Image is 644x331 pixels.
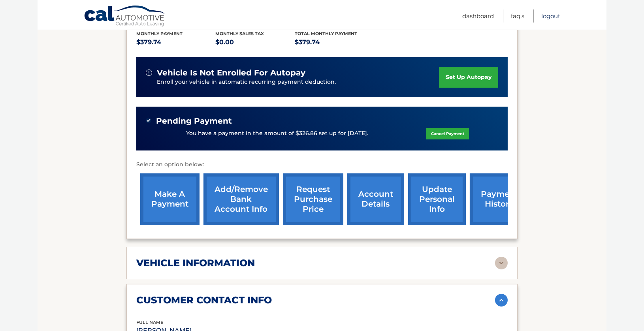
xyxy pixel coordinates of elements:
span: full name [136,320,163,325]
h2: customer contact info [136,294,272,306]
p: Select an option below: [136,160,508,169]
span: vehicle is not enrolled for autopay [157,68,305,78]
img: alert-white.svg [146,70,152,76]
a: Add/Remove bank account info [203,173,279,225]
img: accordion-active.svg [495,294,508,307]
p: $0.00 [216,37,295,48]
p: Enroll your vehicle in automatic recurring payment deduction. [157,78,439,87]
img: check-green.svg [146,118,151,123]
span: Pending Payment [156,116,232,126]
a: account details [347,173,404,225]
a: Cancel Payment [426,128,469,139]
a: make a payment [140,173,200,225]
a: set up autopay [439,67,498,88]
p: $379.74 [136,37,216,48]
h2: vehicle information [136,257,255,269]
p: You have a payment in the amount of $326.86 set up for [DATE]. [186,129,368,138]
a: Logout [541,9,560,23]
span: Monthly Payment [136,31,183,36]
a: Dashboard [462,9,494,23]
a: request purchase price [283,173,343,225]
a: payment history [470,173,529,225]
a: update personal info [408,173,466,225]
span: Monthly sales Tax [216,31,264,36]
a: FAQ's [511,9,524,23]
img: accordion-rest.svg [495,257,508,269]
a: Cal Automotive [84,5,167,28]
span: Total Monthly Payment [295,31,357,36]
p: $379.74 [295,37,374,48]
